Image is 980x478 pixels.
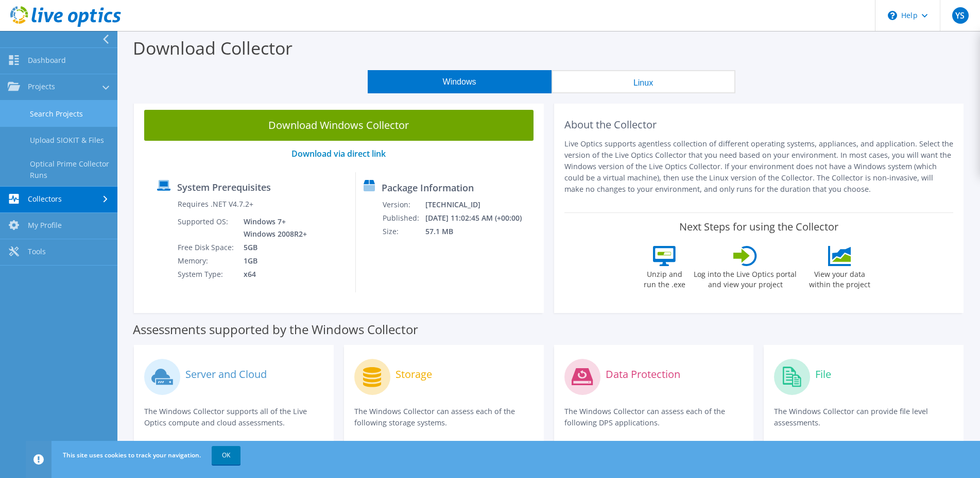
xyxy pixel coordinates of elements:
td: 5GB [236,241,309,254]
button: Windows [368,70,552,93]
button: Linux [552,70,735,93]
label: Data Protection [606,369,680,380]
td: [DATE] 11:02:45 AM (+00:00) [425,211,536,225]
p: The Windows Collector supports all of the Live Optics compute and cloud assessments. [144,406,323,428]
label: Download Collector [133,36,293,60]
td: Published: [382,211,425,225]
td: [TECHNICAL_ID] [425,198,536,211]
td: x64 [236,268,309,281]
td: Size: [382,225,425,238]
a: Download Windows Collector [144,110,534,141]
h2: About the Collector [564,119,954,131]
label: Server and Cloud [185,369,267,380]
label: Next Steps for using the Collector [679,221,838,233]
td: Windows 7+ Windows 2008R2+ [236,215,309,241]
a: OK [212,446,240,465]
p: The Windows Collector can assess each of the following storage systems. [354,406,534,428]
label: Package Information [382,183,474,193]
label: View your data within the project [802,266,876,290]
p: The Windows Collector can assess each of the following DPS applications. [564,406,744,428]
label: Unzip and run the .exe [641,266,688,290]
p: The Windows Collector can provide file level assessments. [774,406,953,428]
td: 57.1 MB [425,225,536,238]
td: Supported OS: [177,215,236,241]
label: Requires .NET V4.7.2+ [178,199,253,209]
td: System Type: [177,268,236,281]
label: Log into the Live Optics portal and view your project [693,266,797,290]
p: Live Optics supports agentless collection of different operating systems, appliances, and applica... [564,138,954,195]
span: YS [952,7,969,24]
label: Assessments supported by the Windows Collector [133,324,418,335]
label: System Prerequisites [177,182,271,192]
td: Free Disk Space: [177,241,236,254]
svg: \n [888,11,897,20]
label: Storage [396,369,432,380]
span: This site uses cookies to track your navigation. [63,451,201,459]
td: Version: [382,198,425,211]
td: 1GB [236,254,309,268]
label: File [815,369,831,380]
a: Download via direct link [291,148,386,159]
td: Memory: [177,254,236,268]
